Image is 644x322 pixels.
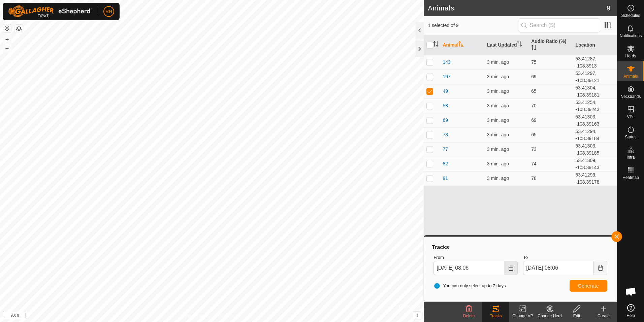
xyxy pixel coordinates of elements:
[531,146,537,152] span: 73
[573,157,617,171] td: 53.41309, -108.39143
[523,254,607,261] label: To
[3,44,11,52] button: –
[590,313,617,319] div: Create
[623,74,638,78] span: Animals
[625,54,636,58] span: Herds
[531,74,537,79] span: 69
[484,35,528,55] th: Last Updated
[563,313,590,319] div: Edit
[443,73,450,80] span: 197
[531,117,537,123] span: 69
[487,103,509,108] span: Sep 23, 2025, 8:02 AM
[626,155,635,159] span: Infra
[443,117,448,124] span: 69
[573,128,617,142] td: 53.41294, -108.39184
[620,95,641,99] span: Neckbands
[219,313,238,319] a: Contact Us
[433,254,518,261] label: From
[573,142,617,157] td: 53.41303, -108.39185
[519,18,600,32] input: Search (S)
[440,35,484,55] th: Animal
[578,283,599,289] span: Generate
[573,55,617,70] td: 53.41287, -108.3913
[573,99,617,113] td: 53.41254, -108.39243
[621,14,640,18] span: Schedules
[443,175,448,182] span: 91
[8,5,92,18] img: Gallagher Logo
[443,146,448,153] span: 77
[620,34,642,38] span: Notifications
[517,42,522,48] p-sorticon: Activate to sort
[416,312,418,318] span: i
[487,161,509,166] span: Sep 23, 2025, 8:02 AM
[433,283,506,289] span: You can only select up to 7 days
[531,46,537,51] p-sorticon: Activate to sort
[443,59,450,66] span: 143
[570,280,607,292] button: Generate
[622,176,639,180] span: Heatmap
[531,176,537,181] span: 78
[573,35,617,55] th: Location
[594,261,607,275] button: Choose Date
[531,88,537,94] span: 65
[443,160,448,167] span: 82
[428,4,606,12] h2: Animals
[536,313,563,319] div: Change Herd
[509,313,536,319] div: Change VP
[463,314,475,318] span: Delete
[105,8,112,15] span: RH
[15,25,23,33] button: Map Layers
[531,132,537,137] span: 65
[625,135,636,139] span: Status
[433,42,439,48] p-sorticon: Activate to sort
[487,117,509,123] span: Sep 23, 2025, 8:02 AM
[617,301,644,320] a: Help
[413,312,421,319] button: i
[443,88,448,95] span: 49
[185,313,211,319] a: Privacy Policy
[443,131,448,138] span: 73
[458,42,464,48] p-sorticon: Activate to sort
[573,70,617,84] td: 53.41297, -108.39121
[621,281,641,302] div: Open chat
[487,132,509,137] span: Sep 23, 2025, 8:02 AM
[443,102,448,109] span: 58
[573,84,617,99] td: 53.41304, -108.39181
[607,3,610,13] span: 9
[627,115,634,119] span: VPs
[431,243,610,251] div: Tracks
[487,176,509,181] span: Sep 23, 2025, 8:02 AM
[487,88,509,94] span: Sep 23, 2025, 8:02 AM
[428,22,518,29] span: 1 selected of 9
[528,35,573,55] th: Audio Ratio (%)
[487,146,509,152] span: Sep 23, 2025, 8:02 AM
[3,35,11,44] button: +
[531,161,537,166] span: 74
[531,103,537,108] span: 70
[531,59,537,65] span: 75
[487,74,509,79] span: Sep 23, 2025, 8:02 AM
[487,59,509,65] span: Sep 23, 2025, 8:02 AM
[573,113,617,128] td: 53.41303, -108.39163
[626,314,635,318] span: Help
[504,261,518,275] button: Choose Date
[573,171,617,186] td: 53.41293, -108.39178
[482,313,509,319] div: Tracks
[3,24,11,32] button: Reset Map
